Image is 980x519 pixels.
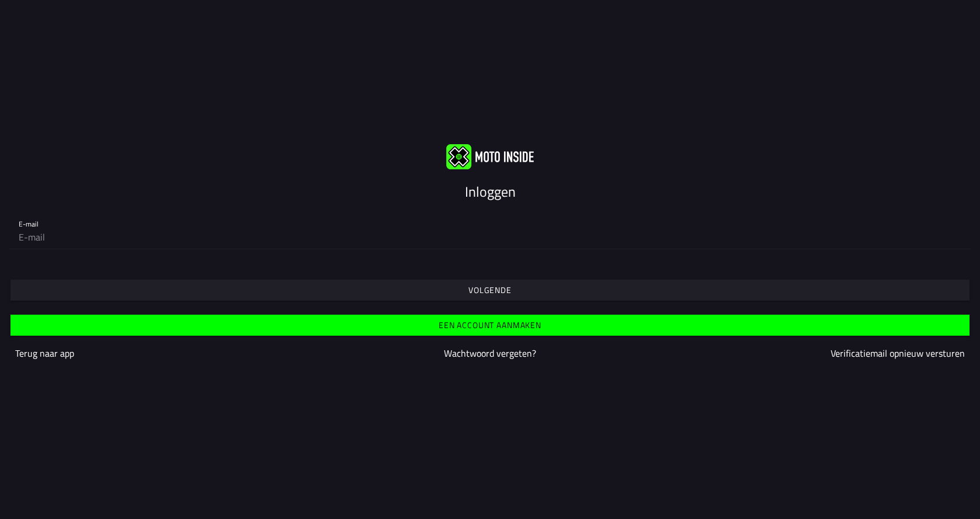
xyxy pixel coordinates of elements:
ion-text: Inloggen [465,181,516,202]
ion-button: Een account aanmaken [10,315,970,336]
a: Terug naar app [15,346,74,360]
ion-text: Volgende [468,286,512,294]
a: Verificatiemail opnieuw versturen [831,346,965,360]
a: Wachtwoord vergeten? [444,346,536,360]
input: E-mail [19,225,961,249]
